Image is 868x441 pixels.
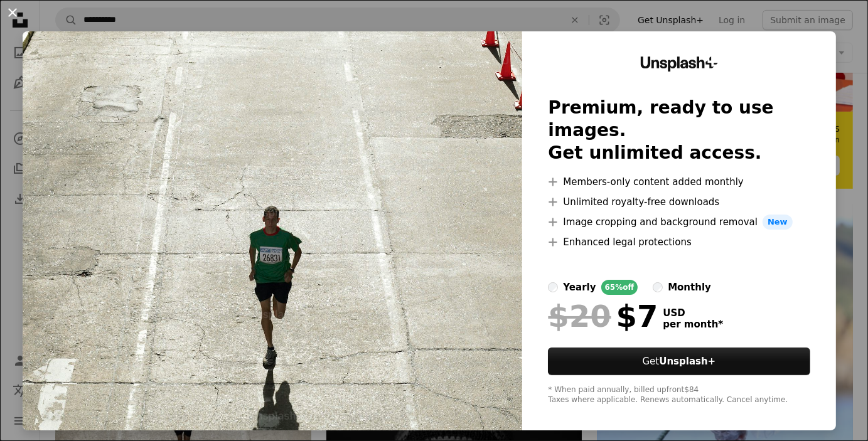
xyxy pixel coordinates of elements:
[601,280,638,295] div: 65% off
[548,235,810,250] li: Enhanced legal protections
[548,194,810,210] li: Unlimited royalty-free downloads
[563,280,596,295] div: yearly
[763,215,793,230] span: New
[548,174,810,189] li: Members-only content added monthly
[548,300,611,332] span: $20
[663,319,723,330] span: per month *
[653,282,663,292] input: monthly
[659,356,715,367] strong: Unsplash+
[548,215,810,230] li: Image cropping and background removal
[548,348,810,375] button: GetUnsplash+
[548,282,558,292] input: yearly65%off
[663,307,723,319] span: USD
[548,385,810,405] div: * When paid annually, billed upfront $84 Taxes where applicable. Renews automatically. Cancel any...
[548,97,810,164] h2: Premium, ready to use images. Get unlimited access.
[548,300,658,332] div: $7
[668,280,711,295] div: monthly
